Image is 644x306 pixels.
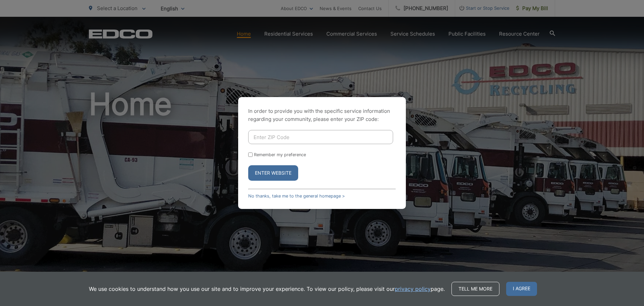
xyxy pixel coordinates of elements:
[89,285,445,293] p: We use cookies to understand how you use our site and to improve your experience. To view our pol...
[451,282,499,296] a: Tell me more
[248,130,393,144] input: Enter ZIP Code
[254,152,306,157] label: Remember my preference
[248,165,298,181] button: Enter Website
[248,193,345,199] a: No thanks, take me to the general homepage >
[248,107,396,123] p: In order to provide you with the specific service information regarding your community, please en...
[395,285,431,293] a: privacy policy
[506,282,537,296] span: I agree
